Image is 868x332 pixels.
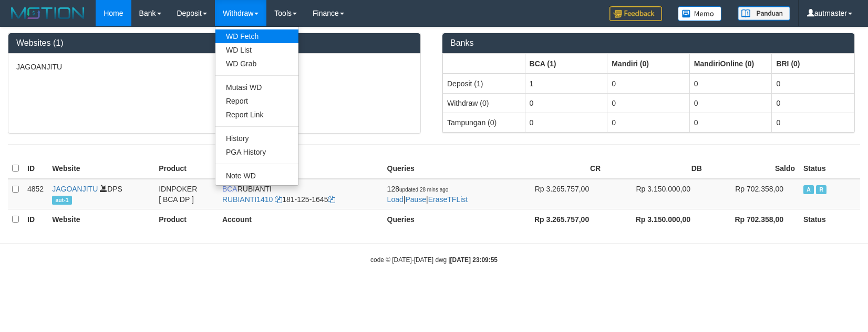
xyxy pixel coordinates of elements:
td: 0 [607,93,690,113]
a: Note WD [215,169,298,183]
td: 0 [607,74,690,94]
a: JAGOANJITU [52,185,98,193]
th: CR [503,158,605,179]
span: Running [816,185,826,194]
td: 0 [689,74,772,94]
th: DB [605,158,706,179]
a: Report [215,94,298,108]
a: Mutasi WD [215,81,298,94]
td: 4852 [23,179,48,209]
td: 0 [689,93,772,113]
th: ID [23,209,48,229]
td: 0 [689,113,772,132]
strong: [DATE] 23:09:55 [450,256,498,264]
th: Rp 3.265.757,00 [503,209,605,229]
a: RUBIANTI1410 [222,195,273,204]
th: Status [799,158,860,179]
a: Copy RUBIANTI1410 to clipboard [275,195,282,204]
p: JAGOANJITU [16,62,412,72]
span: BCA [222,185,237,193]
h3: Banks [450,38,846,48]
th: Status [799,209,860,229]
a: WD List [215,43,298,57]
a: Copy 1811251645 to clipboard [328,195,335,204]
a: Pause [405,195,426,204]
img: Feedback.jpg [609,6,662,21]
span: updated 28 mins ago [399,187,448,193]
span: aut-1 [52,196,72,205]
small: code © [DATE]-[DATE] dwg | [370,256,498,264]
td: DPS [48,179,154,209]
a: EraseTFList [428,195,468,204]
td: Withdraw (0) [443,93,525,113]
td: 0 [772,113,854,132]
td: Rp 3.150.000,00 [605,179,706,209]
th: Group: activate to sort column ascending [689,54,772,74]
th: Website [48,209,154,229]
a: WD Grab [215,57,298,71]
th: Queries [383,158,504,179]
span: 128 [387,185,449,193]
th: Rp 3.150.000,00 [605,209,706,229]
th: Rp 702.358,00 [706,209,799,229]
a: PGA History [215,145,298,159]
h3: Websites (1) [16,38,412,48]
th: Product [154,209,218,229]
td: 1 [525,74,607,94]
th: Group: activate to sort column ascending [607,54,690,74]
span: Active [803,185,814,194]
th: Account [218,209,383,229]
td: 0 [525,113,607,132]
a: Report Link [215,108,298,122]
td: RUBIANTI 181-125-1645 [218,179,383,209]
a: Load [387,195,404,204]
th: Group: activate to sort column ascending [525,54,607,74]
td: Rp 3.265.757,00 [503,179,605,209]
th: Product [154,158,218,179]
th: ID [23,158,48,179]
td: 0 [772,74,854,94]
td: Deposit (1) [443,74,525,94]
td: Tampungan (0) [443,113,525,132]
a: History [215,132,298,145]
th: Saldo [706,158,799,179]
a: WD Fetch [215,29,298,43]
img: Button%20Memo.svg [678,6,722,21]
th: Group: activate to sort column ascending [443,54,525,74]
td: 0 [607,113,690,132]
img: MOTION_logo.png [8,5,88,21]
th: Website [48,158,154,179]
th: Account [218,158,383,179]
td: 0 [772,93,854,113]
td: Rp 702.358,00 [706,179,799,209]
td: 0 [525,93,607,113]
th: Queries [383,209,504,229]
img: panduan.png [738,6,790,21]
td: IDNPOKER [ BCA DP ] [154,179,218,209]
span: | | [387,185,468,204]
th: Group: activate to sort column ascending [772,54,854,74]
